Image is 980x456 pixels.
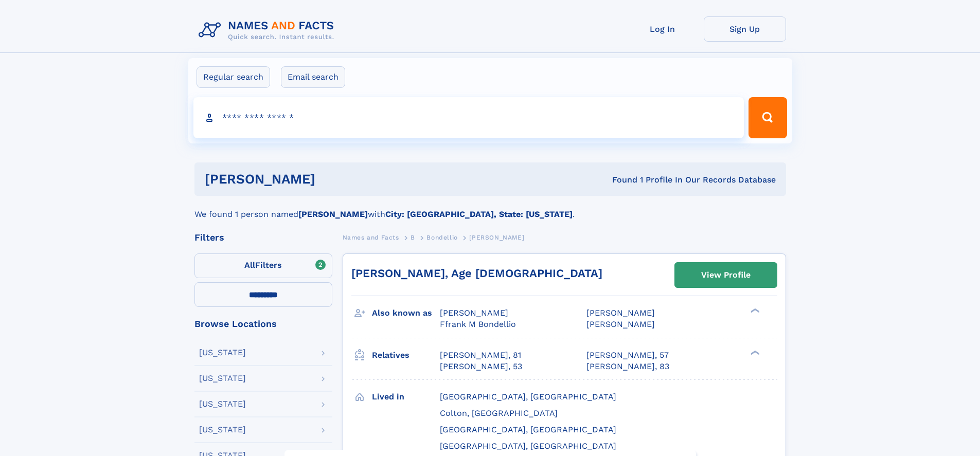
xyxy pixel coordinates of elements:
[675,263,777,287] a: View Profile
[385,209,573,219] b: City: [GEOGRAPHIC_DATA], State: [US_STATE]
[621,16,704,42] a: Log In
[440,425,616,434] span: [GEOGRAPHIC_DATA], [GEOGRAPHIC_DATA]
[199,400,246,408] div: [US_STATE]
[440,308,508,318] span: [PERSON_NAME]
[586,350,669,361] a: [PERSON_NAME], 57
[194,196,786,221] div: We found 1 person named with .
[440,361,522,372] a: [PERSON_NAME], 53
[440,392,616,402] span: [GEOGRAPHIC_DATA], [GEOGRAPHIC_DATA]
[194,253,332,278] label: Filters
[440,319,516,329] span: Ffrank M Bondellio
[205,173,464,186] h1: [PERSON_NAME]
[411,234,415,241] span: B
[748,349,760,356] div: ❯
[586,361,669,372] a: [PERSON_NAME], 83
[244,260,255,270] span: All
[194,233,332,242] div: Filters
[199,374,246,382] div: [US_STATE]
[199,426,246,434] div: [US_STATE]
[281,66,345,88] label: Email search
[586,319,655,329] span: [PERSON_NAME]
[440,408,558,418] span: Colton, [GEOGRAPHIC_DATA]
[343,231,399,244] a: Names and Facts
[351,267,602,280] a: [PERSON_NAME], Age [DEMOGRAPHIC_DATA]
[704,16,786,42] a: Sign Up
[440,441,616,451] span: [GEOGRAPHIC_DATA], [GEOGRAPHIC_DATA]
[464,174,776,186] div: Found 1 Profile In Our Records Database
[749,97,787,138] button: Search Button
[298,209,368,219] b: [PERSON_NAME]
[372,346,440,364] h3: Relatives
[193,97,744,138] input: search input
[426,234,457,241] span: Bondellio
[194,16,343,44] img: Logo Names and Facts
[748,307,760,314] div: ❯
[194,319,332,329] div: Browse Locations
[197,66,270,88] label: Regular search
[469,234,524,241] span: [PERSON_NAME]
[411,231,415,244] a: B
[426,231,457,244] a: Bondellio
[372,388,440,406] h3: Lived in
[440,350,521,361] a: [PERSON_NAME], 81
[199,349,246,357] div: [US_STATE]
[701,263,751,287] div: View Profile
[372,304,440,322] h3: Also known as
[586,308,655,318] span: [PERSON_NAME]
